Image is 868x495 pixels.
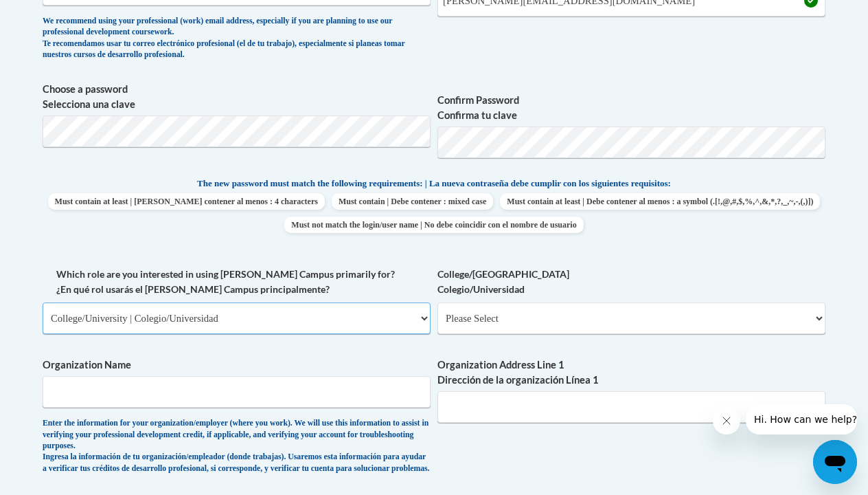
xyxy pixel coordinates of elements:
label: Organization Name [43,357,431,373]
iframe: Button to launch messaging window [813,440,857,484]
iframe: Close message [713,407,740,434]
label: College/[GEOGRAPHIC_DATA] Colegio/Universidad [437,267,825,297]
input: Metadata input [43,376,431,408]
input: Metadata input [437,391,825,423]
span: The new password must match the following requirements: | La nueva contraseña debe cumplir con lo... [197,177,671,190]
label: Choose a password Selecciona una clave [43,82,431,112]
label: Confirm Password Confirma tu clave [437,93,825,123]
label: Which role are you interested in using [PERSON_NAME] Campus primarily for? ¿En qué rol usarás el ... [43,267,431,297]
label: Organization Address Line 1 Dirección de la organización Línea 1 [437,357,825,388]
span: Must contain at least | [PERSON_NAME] contener al menos : 4 characters [48,193,325,210]
span: Must contain at least | Debe contener al menos : a symbol (.[!,@,#,$,%,^,&,*,?,_,~,-,(,)]) [500,193,820,210]
span: Must contain | Debe contener : mixed case [332,193,493,210]
div: We recommend using your professional (work) email address, especially if you are planning to use ... [43,16,431,61]
span: Must not match the login/user name | No debe coincidir con el nombre de usuario [284,217,583,233]
iframe: Message from company [746,404,857,434]
div: Enter the information for your organization/employer (where you work). We will use this informati... [43,418,431,474]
